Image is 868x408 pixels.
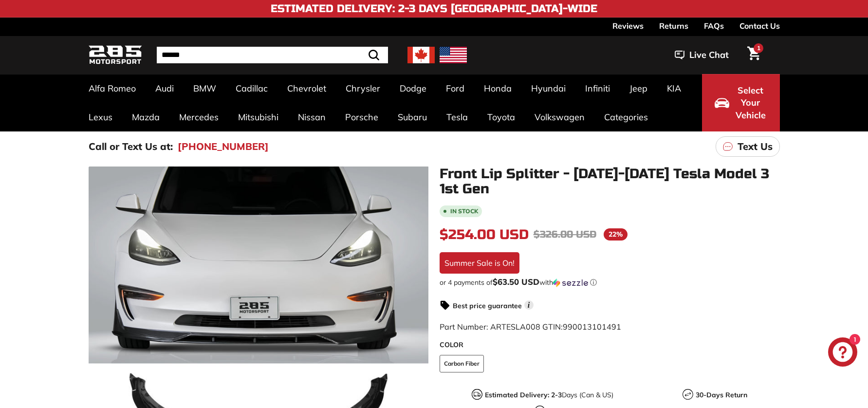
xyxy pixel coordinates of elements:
a: Jeep [620,74,657,103]
span: Live Chat [689,49,729,61]
h4: Estimated Delivery: 2-3 Days [GEOGRAPHIC_DATA]-Wide [271,3,597,15]
span: 1 [757,44,760,52]
label: COLOR [440,340,780,350]
p: Call or Text Us at: [89,139,173,154]
input: Search [157,47,388,63]
a: Text Us [716,136,780,157]
a: Audi [146,74,184,103]
p: Text Us [738,139,773,154]
h1: Front Lip Splitter - [DATE]-[DATE] Tesla Model 3 1st Gen [440,167,780,197]
span: $254.00 USD [440,226,529,243]
a: Porsche [335,103,388,131]
a: Infiniti [575,74,620,103]
b: In stock [450,208,478,214]
inbox-online-store-chat: Shopify online store chat [825,337,860,369]
a: Alfa Romeo [79,74,146,103]
a: Mercedes [169,103,228,131]
a: Mazda [122,103,169,131]
span: $326.00 USD [534,228,596,241]
span: 22% [604,228,628,241]
strong: Estimated Delivery: 2-3 [485,390,562,399]
a: Cart [741,38,766,72]
span: 990013101491 [563,322,621,332]
button: Live Chat [662,43,741,67]
span: i [524,300,534,310]
strong: Best price guarantee [453,301,522,310]
a: [PHONE_NUMBER] [178,139,269,154]
a: Mitsubishi [228,103,288,131]
div: or 4 payments of with [440,278,780,287]
p: Days (Can & US) [485,390,613,400]
a: BMW [184,74,226,103]
a: KIA [657,74,691,103]
a: Lexus [79,103,122,131]
a: Tesla [437,103,478,131]
a: Nissan [288,103,335,131]
a: FAQs [704,18,724,34]
strong: 30-Days Return [696,390,747,399]
span: Part Number: ARTESLA008 GTIN: [440,322,621,332]
a: Honda [474,74,521,103]
a: Toyota [478,103,525,131]
a: Chevrolet [277,74,336,103]
img: Logo_285_Motorsport_areodynamics_components [89,44,142,67]
a: Reviews [612,18,644,34]
a: Categories [594,103,658,131]
a: Dodge [390,74,436,103]
a: Subaru [388,103,437,131]
a: Ford [436,74,474,103]
a: Volkswagen [525,103,594,131]
a: Chrysler [336,74,390,103]
div: Summer Sale is On! [440,252,519,274]
div: or 4 payments of$63.50 USDwithSezzle Click to learn more about Sezzle [440,278,780,287]
a: Cadillac [226,74,277,103]
span: Select Your Vehicle [734,84,767,122]
a: Hyundai [521,74,575,103]
a: Contact Us [739,18,780,34]
button: Select Your Vehicle [702,74,780,131]
span: $63.50 USD [493,277,539,287]
a: Returns [659,18,688,34]
img: Sezzle [553,278,588,287]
